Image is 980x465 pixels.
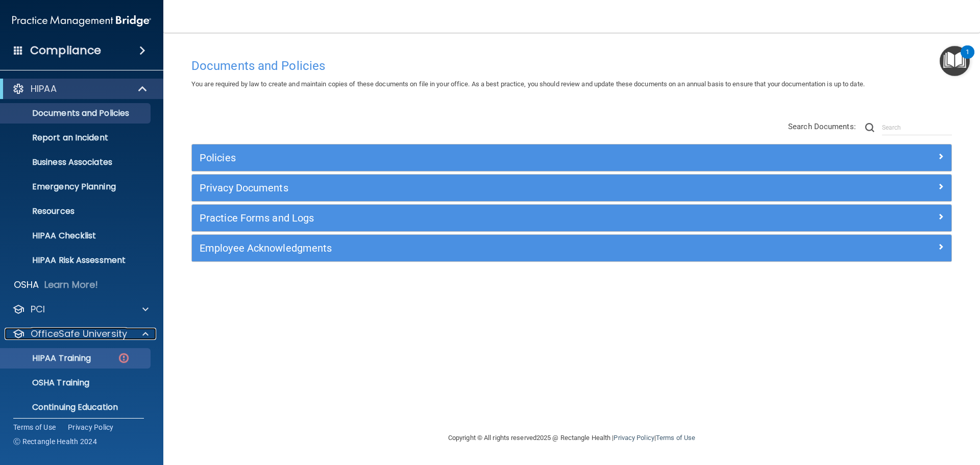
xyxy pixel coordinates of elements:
img: danger-circle.6113f641.png [117,352,130,364]
p: OSHA [14,279,39,291]
button: Open Resource Center, 1 new notification [940,46,970,76]
a: Privacy Documents [200,180,944,196]
p: Emergency Planning [7,182,146,192]
p: HIPAA [31,83,57,95]
p: Learn More! [44,279,99,291]
img: PMB logo [12,11,151,31]
span: You are required by law to create and maintain copies of these documents on file in your office. ... [191,80,865,88]
span: Ⓒ Rectangle Health 2024 [13,436,97,447]
p: HIPAA Training [7,353,91,363]
span: Search Documents: [788,122,856,131]
h5: Practice Forms and Logs [200,212,754,224]
a: Terms of Use [656,434,695,442]
h4: Documents and Policies [191,59,952,72]
a: OfficeSafe University [12,328,149,340]
a: Privacy Policy [614,434,654,442]
div: Copyright © All rights reserved 2025 @ Rectangle Health | | [385,422,758,454]
p: Resources [7,206,146,216]
a: Privacy Policy [68,422,114,432]
a: Terms of Use [13,422,56,432]
p: HIPAA Risk Assessment [7,255,146,265]
a: Employee Acknowledgments [200,240,944,256]
div: 1 [966,52,969,65]
input: Search [882,120,952,135]
p: Continuing Education [7,402,146,412]
a: Practice Forms and Logs [200,210,944,226]
a: PCI [12,303,149,315]
p: HIPAA Checklist [7,231,146,241]
p: Documents and Policies [7,108,146,118]
h5: Policies [200,152,754,163]
a: HIPAA [12,83,148,95]
h5: Employee Acknowledgments [200,242,754,254]
p: Business Associates [7,157,146,167]
p: OfficeSafe University [31,328,127,340]
a: Policies [200,150,944,166]
p: PCI [31,303,45,315]
p: Report an Incident [7,133,146,143]
img: ic-search.3b580494.png [865,123,874,132]
h4: Compliance [30,43,101,58]
p: OSHA Training [7,378,89,388]
h5: Privacy Documents [200,182,754,193]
